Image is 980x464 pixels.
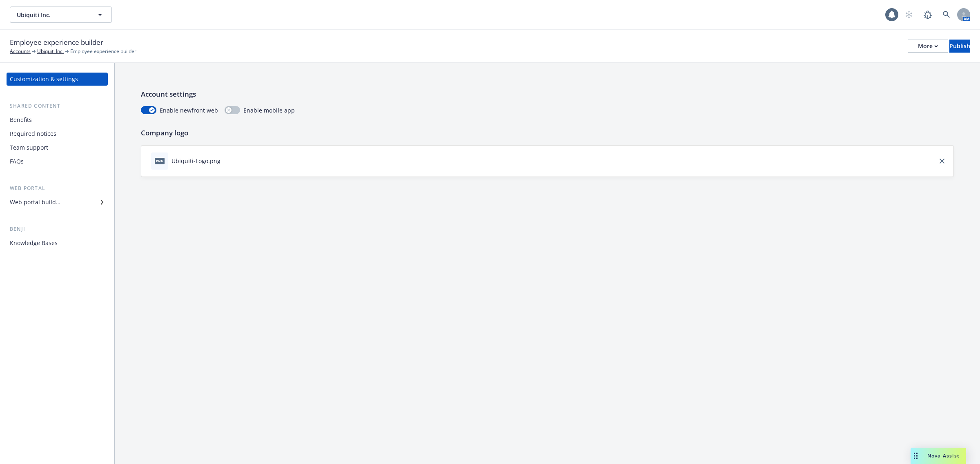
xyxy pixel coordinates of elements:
div: Web portal [7,184,108,192]
a: Web portal builder [7,196,108,209]
a: Report a Bug [920,7,936,23]
a: Accounts [10,48,31,55]
div: FAQs [10,155,24,168]
div: Benefits [10,113,32,126]
a: Start snowing [901,7,917,23]
a: Ubiquiti Inc. [37,48,64,55]
button: download file [224,157,230,165]
button: Ubiquiti Inc. [10,7,112,23]
div: Web portal builder [10,196,60,209]
a: Customization & settings [7,73,108,86]
a: Benefits [7,113,108,126]
button: Publish [949,40,970,53]
a: close [937,156,947,166]
p: Account settings [141,89,954,99]
span: Enable newfront web [160,106,218,115]
div: Team support [10,141,48,154]
div: Drag to move [911,448,921,464]
div: More [918,40,938,52]
div: Shared content [7,102,108,110]
span: Enable mobile app [243,106,295,115]
span: Nova Assist [927,452,960,459]
span: Employee experience builder [10,37,103,48]
div: Ubiquiti-Logo.png [171,157,220,165]
div: Knowledge Bases [10,236,58,250]
a: Required notices [7,127,108,140]
button: More [908,40,948,53]
a: Search [938,7,955,23]
div: Benji [7,225,108,233]
span: png [155,158,165,164]
button: Nova Assist [911,448,966,464]
span: Ubiquiti Inc. [17,11,87,19]
a: Team support [7,141,108,154]
a: FAQs [7,155,108,168]
div: Customization & settings [10,73,78,86]
div: Required notices [10,127,56,140]
p: Company logo [141,128,954,138]
span: Employee experience builder [70,48,136,55]
a: Knowledge Bases [7,236,108,250]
